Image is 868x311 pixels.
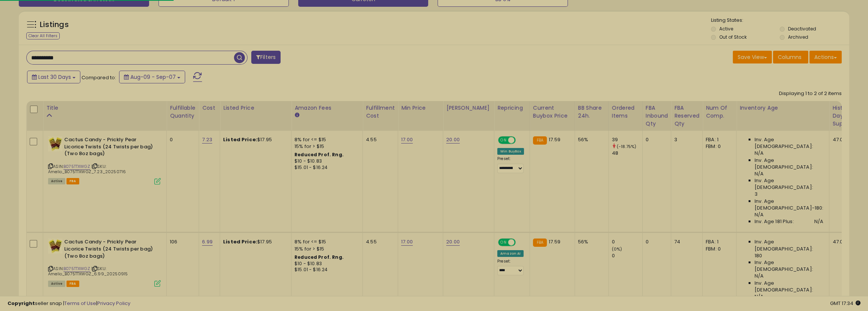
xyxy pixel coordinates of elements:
label: Active [719,26,733,32]
span: OFF [515,239,527,246]
div: 0 [612,239,642,245]
img: 511CNItk+7L._SL40_.jpg [48,136,62,151]
a: 6.99 [202,238,213,246]
span: N/A [755,211,764,218]
button: Save View [733,51,772,63]
div: FBA: 1 [706,239,731,245]
div: FBA: 1 [706,136,731,143]
div: 47.00 [832,239,857,245]
div: Clear All Filters [26,32,60,39]
span: 2025-10-8 17:34 GMT [830,300,860,307]
div: seller snap | | [8,300,130,307]
div: Preset: [497,259,524,276]
span: N/A [755,273,764,279]
strong: Copyright [8,300,35,307]
div: ASIN: [48,136,161,184]
div: FBA inbound Qty [646,104,668,128]
div: Amazon AI [497,250,524,257]
div: $10 - $10.83 [294,261,357,267]
label: Out of Stock [719,34,747,40]
div: 0 [170,136,193,143]
span: Inv. Age 181 Plus: [755,218,794,225]
div: 56% [578,136,603,143]
div: Fulfillable Quantity [170,104,196,120]
span: Compared to: [82,74,116,81]
span: OFF [515,137,527,143]
span: Inv. Age [DEMOGRAPHIC_DATA]: [755,177,823,191]
span: Inv. Age [DEMOGRAPHIC_DATA]: [755,280,823,293]
div: $10 - $10.83 [294,158,357,165]
div: Title [46,104,163,112]
button: Actions [809,51,842,63]
span: Inv. Age [DEMOGRAPHIC_DATA]: [755,136,823,150]
a: B075TTXWGZ [63,266,90,272]
span: Columns [778,53,802,61]
div: 106 [170,239,193,245]
div: 56% [578,239,603,245]
div: Min Price [401,104,440,112]
div: 0 [612,252,642,259]
b: Listed Price: [223,238,257,245]
b: Cactus Candy - Prickly Pear Licorice Twists (24 Twists per bag) (Two 8oz bags) [64,136,155,159]
div: 3 [674,136,697,143]
small: (-18.75%) [617,143,636,149]
span: FBA [66,281,79,287]
div: ASIN: [48,239,161,286]
b: Cactus Candy - Prickly Pear Licorice Twists (24 Twists per bag) (Two 8oz bags) [64,239,155,261]
small: FBA [533,239,547,247]
span: 180 [755,252,762,259]
div: 15% for > $15 [294,143,357,150]
span: Aug-09 - Sep-07 [130,73,176,81]
label: Deactivated [788,26,816,32]
button: Last 30 Days [27,71,80,83]
p: Listing States: [711,17,849,24]
div: $15.01 - $16.24 [294,267,357,273]
div: 0 [646,136,666,143]
span: | SKU: Amelio_B075TTXWGZ_7.23_20250716 [48,163,126,175]
a: 7.23 [202,136,212,143]
span: N/A [755,293,764,300]
a: Terms of Use [64,300,96,307]
span: Inv. Age [DEMOGRAPHIC_DATA]-180: [755,198,823,211]
div: Num of Comp. [706,104,733,120]
span: 17.59 [549,238,560,245]
div: Displaying 1 to 2 of 2 items [779,90,842,97]
span: All listings currently available for purchase on Amazon [48,178,65,184]
div: Fulfillment Cost [366,104,395,120]
span: N/A [755,150,764,157]
div: 8% for <= $15 [294,239,357,245]
div: FBA Reserved Qty [674,104,699,128]
div: $17.95 [223,239,285,245]
b: Listed Price: [223,136,257,143]
span: Inv. Age [DEMOGRAPHIC_DATA]: [755,259,823,273]
div: $15.01 - $16.24 [294,165,357,171]
div: [PERSON_NAME] [446,104,491,112]
a: B075TTXWGZ [63,163,90,170]
span: All listings currently available for purchase on Amazon [48,281,65,287]
div: 39 [612,136,642,143]
div: 48 [612,150,642,157]
button: Columns [773,51,808,63]
div: 15% for > $15 [294,246,357,252]
div: 47.00 [832,136,857,143]
a: 20.00 [446,136,460,143]
span: 3 [755,191,758,198]
a: Privacy Policy [97,300,130,307]
div: $17.95 [223,136,285,143]
b: Reduced Prof. Rng. [294,151,344,158]
span: Last 30 Days [38,73,71,81]
div: Inventory Age [740,104,826,112]
img: 511CNItk+7L._SL40_.jpg [48,239,62,254]
span: ON [499,137,508,143]
small: (0%) [612,246,622,252]
div: 8% for <= $15 [294,136,357,143]
div: Repricing [497,104,527,112]
span: FBA [66,178,79,184]
div: Current Buybox Price [533,104,572,120]
h5: Listings [40,20,69,30]
span: ON [499,239,508,246]
span: N/A [814,218,823,225]
span: 17.59 [549,136,560,143]
div: 4.55 [366,239,392,245]
span: Inv. Age [DEMOGRAPHIC_DATA]: [755,157,823,171]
